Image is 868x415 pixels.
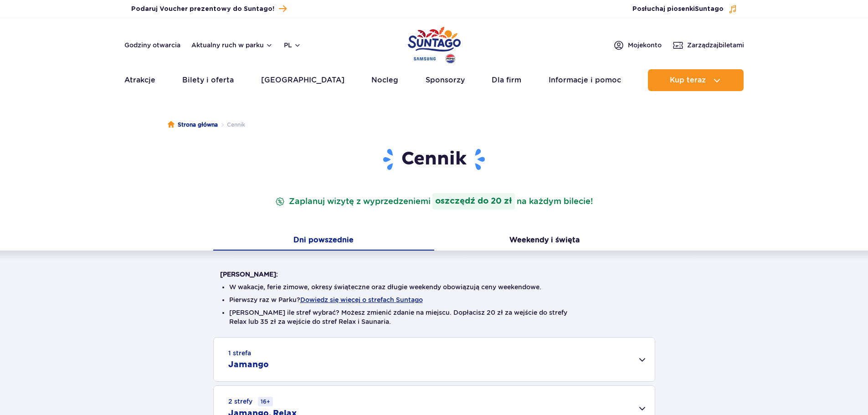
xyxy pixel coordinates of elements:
small: 16+ [258,397,273,406]
button: Posłuchaj piosenkiSuntago [632,5,737,14]
button: pl [284,41,301,50]
a: Dla firm [492,69,521,91]
span: Moje konto [628,41,662,50]
small: 2 strefy [228,397,273,406]
a: Park of Poland [408,23,461,65]
a: Nocleg [371,69,398,91]
p: Zaplanuj wizytę z wyprzedzeniem na każdym bilecie! [273,193,595,210]
button: Dowiedz się więcej o strefach Suntago [300,296,423,303]
span: Zarządzaj biletami [687,41,744,50]
li: W wakacje, ferie zimowe, okresy świąteczne oraz długie weekendy obowiązują ceny weekendowe. [229,282,639,292]
button: Aktualny ruch w parku [191,41,273,49]
a: Mojekonto [613,40,662,51]
li: [PERSON_NAME] ile stref wybrać? Możesz zmienić zdanie na miejscu. Dopłacisz 20 zł za wejście do s... [229,308,639,326]
strong: [PERSON_NAME]: [220,271,278,278]
h1: Cennik [220,148,648,171]
a: Strona główna [168,120,218,129]
a: Bilety i oferta [182,69,234,91]
button: Dni powszednie [213,231,434,251]
a: Atrakcje [124,69,155,91]
button: Kup teraz [648,69,744,91]
a: Informacje i pomoc [549,69,621,91]
button: Weekendy i święta [434,231,655,251]
a: Zarządzajbiletami [673,40,744,51]
span: Kup teraz [670,76,706,84]
li: Cennik [218,120,245,129]
strong: oszczędź do 20 zł [432,193,515,210]
a: Podaruj Voucher prezentowy do Suntago! [131,3,287,15]
a: [GEOGRAPHIC_DATA] [261,69,344,91]
span: Podaruj Voucher prezentowy do Suntago! [131,5,274,14]
small: 1 strefa [228,348,251,358]
span: Suntago [695,6,724,12]
h2: Jamango [228,359,269,370]
li: Pierwszy raz w Parku? [229,295,639,304]
span: Posłuchaj piosenki [632,5,724,14]
a: Godziny otwarcia [124,41,180,50]
a: Sponsorzy [426,69,465,91]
